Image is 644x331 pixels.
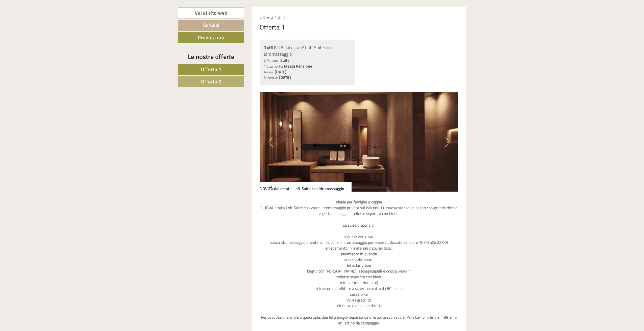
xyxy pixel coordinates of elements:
button: Previous [268,136,274,148]
b: Suite [280,57,289,63]
div: Offerta 1 [260,22,285,32]
small: Arrivo: [264,70,274,75]
span: Offerta 1 di 2 [260,14,285,21]
a: Vai al sito web [178,8,244,18]
span: Offerta 1 [201,65,221,73]
div: Le nostre offerte [178,52,244,61]
button: Next [444,136,450,148]
a: Prenota ora [178,32,244,43]
b: 1x [264,43,269,51]
img: image [260,92,459,192]
small: Partenza: [264,75,278,80]
span: Offerta 2 [201,78,221,85]
a: Scrivici [178,20,244,31]
small: Trattamento: [264,64,283,69]
b: [DATE] [279,74,291,80]
div: NOVITÀ dal estate! Loft Suite con idromassaggio [264,44,351,57]
small: 2 Persone: [264,58,279,63]
b: Mezza Pensione [284,63,312,69]
div: NOVITÀ dal estate! Loft Suite con idromassaggio [260,182,352,192]
b: [DATE] [275,69,287,75]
